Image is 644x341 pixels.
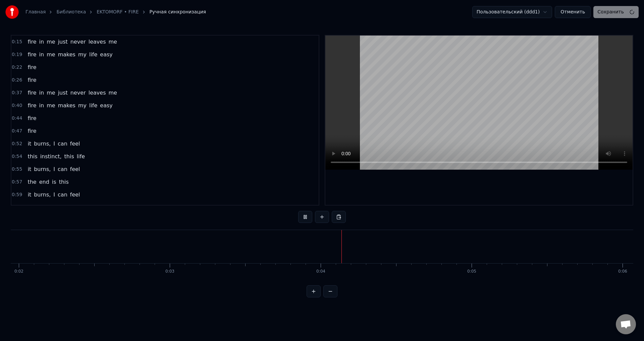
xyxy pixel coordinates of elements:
[70,38,87,46] span: never
[33,191,51,198] span: burns,
[77,51,87,58] span: my
[25,9,206,15] nav: breadcrumb
[40,153,62,160] span: instinct,
[46,51,56,58] span: me
[39,89,45,97] span: in
[89,51,98,58] span: life
[27,140,32,148] span: it
[40,204,62,211] span: instinct,
[27,191,32,198] span: it
[97,9,139,15] a: EKTOMORF • FIRE
[27,114,37,122] span: fire
[165,269,174,274] div: 0:03
[12,77,22,83] span: 0:26
[57,51,76,58] span: makes
[57,191,68,198] span: can
[27,178,37,186] span: the
[57,102,76,109] span: makes
[33,165,51,173] span: burns,
[56,9,86,15] a: Библиотека
[57,38,68,46] span: just
[108,38,117,46] span: me
[108,89,117,97] span: me
[27,89,37,97] span: fire
[27,165,32,173] span: it
[57,165,68,173] span: can
[555,6,591,18] button: Отменить
[12,191,22,198] span: 0:59
[64,204,75,211] span: this
[39,178,50,186] span: end
[57,140,68,148] span: can
[618,269,627,274] div: 0:06
[467,269,476,274] div: 0:05
[76,153,86,160] span: life
[53,165,56,173] span: I
[39,51,45,58] span: in
[27,51,37,58] span: fire
[5,5,19,19] img: youka
[12,51,22,58] span: 0:19
[27,153,38,160] span: this
[70,89,87,97] span: never
[12,115,22,122] span: 0:44
[46,89,56,97] span: me
[12,64,22,71] span: 0:22
[99,102,113,109] span: easy
[64,153,75,160] span: this
[616,314,636,334] a: Открытый чат
[58,178,69,186] span: this
[27,102,37,109] span: fire
[27,38,37,46] span: fire
[33,140,51,148] span: burns,
[46,102,56,109] span: me
[12,179,22,185] span: 0:57
[69,165,81,173] span: feel
[27,204,38,211] span: this
[76,204,86,211] span: life
[51,178,57,186] span: is
[88,38,107,46] span: leaves
[12,140,22,147] span: 0:52
[39,102,45,109] span: in
[27,63,37,71] span: fire
[25,9,46,15] a: Главная
[69,191,81,198] span: feel
[12,39,22,45] span: 0:15
[150,9,206,15] span: Ручная синхронизация
[12,102,22,109] span: 0:40
[53,191,56,198] span: I
[53,140,56,148] span: I
[12,166,22,173] span: 0:55
[12,90,22,96] span: 0:37
[39,38,45,46] span: in
[27,127,37,135] span: fire
[316,269,325,274] div: 0:04
[69,140,81,148] span: feel
[27,76,37,84] span: fire
[88,89,107,97] span: leaves
[57,89,68,97] span: just
[99,51,113,58] span: easy
[14,269,23,274] div: 0:02
[12,204,22,211] span: 1:01
[12,153,22,160] span: 0:54
[12,128,22,134] span: 0:47
[77,102,87,109] span: my
[89,102,98,109] span: life
[46,38,56,46] span: me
